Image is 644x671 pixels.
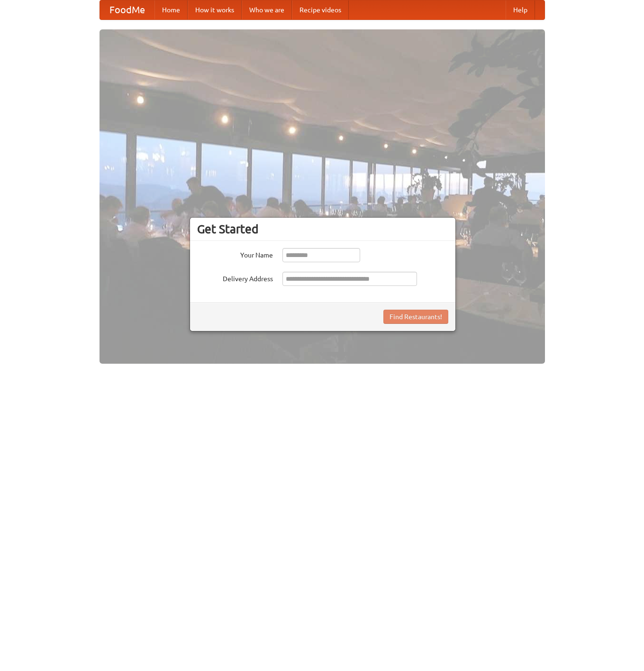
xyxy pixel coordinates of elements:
[242,0,292,19] a: Who we are
[506,0,535,19] a: Help
[100,0,154,19] a: FoodMe
[154,0,188,19] a: Home
[197,248,273,260] label: Your Name
[197,272,273,284] label: Delivery Address
[188,0,242,19] a: How it works
[383,310,448,324] button: Find Restaurants!
[197,222,448,236] h3: Get Started
[292,0,349,19] a: Recipe videos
